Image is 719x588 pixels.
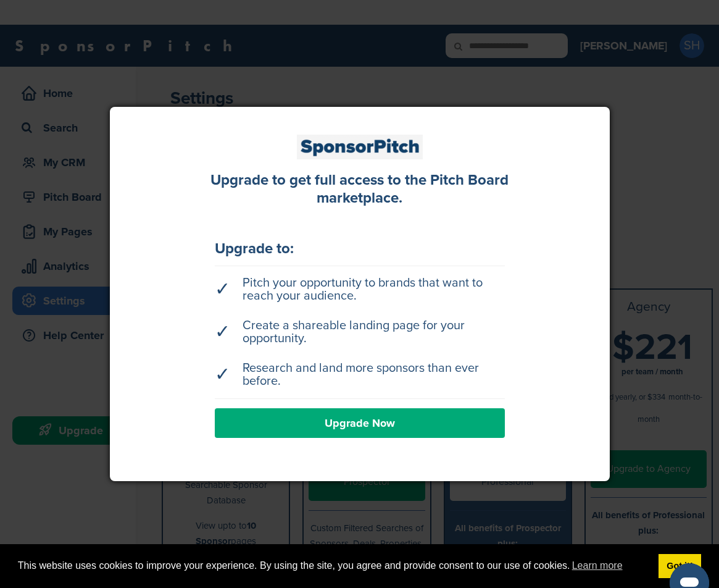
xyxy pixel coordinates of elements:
[215,368,230,381] span: ✓
[215,283,230,296] span: ✓
[196,172,523,208] div: Upgrade to get full access to the Pitch Board marketplace.
[215,356,505,394] li: Research and land more sponsors than ever before.
[215,313,505,351] li: Create a shareable landing page for your opportunity.
[18,556,649,575] span: This website uses cookies to improve your experience. By using the site, you agree and provide co...
[659,554,701,579] a: dismiss cookie message
[215,325,230,338] span: ✓
[215,408,505,438] a: Upgrade Now
[215,241,505,256] div: Upgrade to:
[570,556,625,575] a: learn more about cookies
[215,271,505,309] li: Pitch your opportunity to brands that want to reach your audience.
[599,99,617,118] a: Close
